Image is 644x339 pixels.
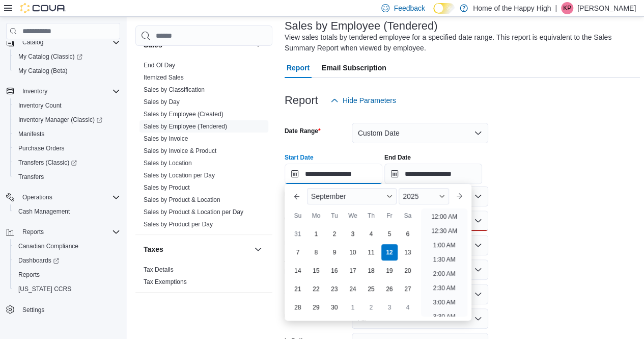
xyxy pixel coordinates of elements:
[10,282,124,296] button: [US_STATE] CCRS
[308,207,324,224] div: Mo
[10,113,124,127] a: Inventory Manager (Classic)
[144,61,175,69] span: End Of Day
[144,147,216,155] span: Sales by Invoice & Product
[14,114,120,126] span: Inventory Manager (Classic)
[144,221,213,228] a: Sales by Product per Day
[22,87,47,95] span: Inventory
[429,282,459,294] li: 2:30 AM
[144,73,184,82] span: Itemized Sales
[14,99,66,112] a: Inventory Count
[144,110,223,118] span: Sales by Employee (Created)
[14,269,44,281] a: Reports
[135,59,272,234] div: Sales
[326,281,343,297] div: day-23
[307,188,397,204] div: Button. Open the month selector. September is currently selected.
[18,242,78,250] span: Canadian Compliance
[14,65,120,77] span: My Catalog (Beta)
[345,263,361,279] div: day-17
[18,53,82,61] span: My Catalog (Classic)
[144,266,174,273] a: Tax Details
[285,164,382,184] input: Press the down key to enter a popover containing a calendar. Press the escape key to close the po...
[326,244,343,260] div: day-9
[363,263,379,279] div: day-18
[451,188,467,204] button: Next month
[2,35,124,49] button: Catalog
[18,303,120,316] span: Settings
[322,58,386,78] span: Email Subscription
[14,65,72,77] a: My Catalog (Beta)
[144,160,192,167] a: Sales by Location
[381,299,398,316] div: day-3
[18,67,68,75] span: My Catalog (Beta)
[144,278,187,285] a: Tax Exemptions
[285,94,318,107] h3: Report
[287,58,310,78] span: Report
[18,101,62,110] span: Inventory Count
[363,226,379,242] div: day-4
[144,122,227,131] span: Sales by Employee (Tendered)
[18,36,47,48] button: Catalog
[363,299,379,316] div: day-2
[384,153,411,162] label: End Date
[18,304,48,316] a: Settings
[144,208,243,216] a: Sales by Product & Location per Day
[326,207,343,224] div: Tu
[14,283,120,295] span: Washington CCRS
[363,281,379,297] div: day-25
[14,157,120,169] span: Transfers (Classic)
[18,285,71,293] span: [US_STATE] CCRS
[144,266,174,274] span: Tax Details
[10,49,124,64] a: My Catalog (Classic)
[144,172,215,179] a: Sales by Location per Day
[144,147,216,154] a: Sales by Invoice & Product
[345,207,361,224] div: We
[14,171,120,183] span: Transfers
[345,226,361,242] div: day-3
[555,2,557,14] p: |
[10,64,124,78] button: My Catalog (Beta)
[144,86,205,94] span: Sales by Classification
[144,123,227,130] a: Sales by Employee (Tendered)
[400,299,416,316] div: day-4
[308,226,324,242] div: day-1
[14,283,75,295] a: [US_STATE] CCRS
[381,281,398,297] div: day-26
[18,36,120,48] span: Catalog
[144,135,188,143] span: Sales by Invoice
[144,171,215,179] span: Sales by Location per Day
[18,271,40,279] span: Reports
[10,253,124,268] a: Dashboards
[427,225,461,237] li: 12:30 AM
[429,310,459,323] li: 3:30 AM
[290,281,306,297] div: day-21
[400,207,416,224] div: Sa
[352,123,488,143] button: Custom Date
[384,164,482,184] input: Press the down key to open a popover containing a calendar.
[381,244,398,260] div: day-12
[252,243,264,255] button: Taxes
[290,299,306,316] div: day-28
[285,127,321,135] label: Date Range
[20,3,66,13] img: Cova
[14,128,120,140] span: Manifests
[394,3,425,13] span: Feedback
[326,90,400,111] button: Hide Parameters
[474,192,482,200] button: Open list of options
[10,268,124,282] button: Reports
[563,2,571,14] span: KP
[18,85,51,97] button: Inventory
[363,244,379,260] div: day-11
[14,157,81,169] a: Transfers (Classic)
[285,153,314,162] label: Start Date
[14,114,106,126] a: Inventory Manager (Classic)
[427,211,461,223] li: 12:00 AM
[381,207,398,224] div: Fr
[400,281,416,297] div: day-27
[18,130,44,138] span: Manifests
[144,196,220,203] a: Sales by Product & Location
[135,264,272,292] div: Taxes
[474,217,482,225] button: Open list of options
[144,208,243,216] span: Sales by Product & Location per Day
[144,196,220,204] span: Sales by Product & Location
[345,244,361,260] div: day-10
